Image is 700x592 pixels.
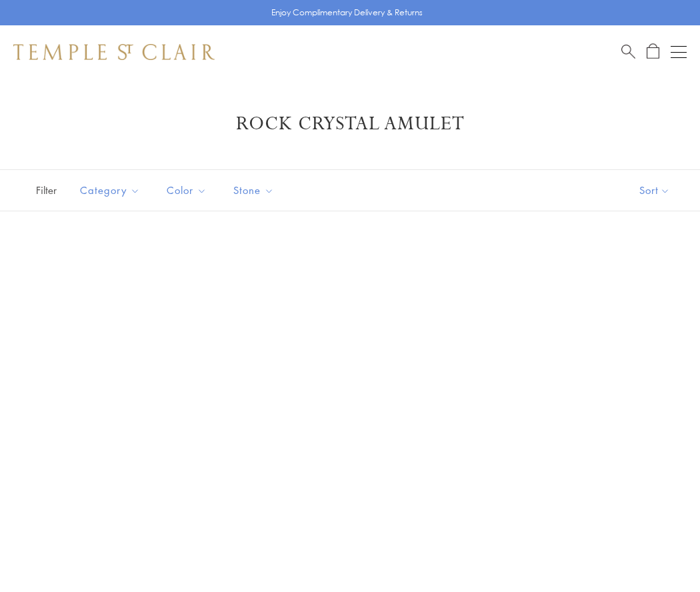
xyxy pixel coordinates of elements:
[621,43,635,60] a: Search
[223,175,284,205] button: Stone
[647,43,659,60] a: Open Shopping Bag
[157,175,217,205] button: Color
[271,6,423,19] p: Enjoy Complimentary Delivery & Returns
[33,112,667,136] h1: Rock Crystal Amulet
[609,170,700,211] button: Show sort by
[73,182,150,199] span: Category
[70,175,150,205] button: Category
[13,44,215,60] img: Temple St. Clair
[227,182,284,199] span: Stone
[160,182,217,199] span: Color
[671,44,687,60] button: Open navigation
